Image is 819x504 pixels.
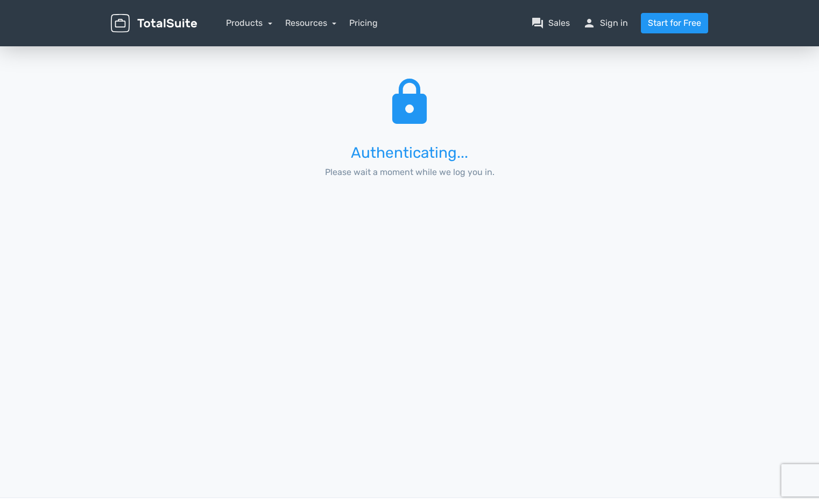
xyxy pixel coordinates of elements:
a: Resources [285,18,337,28]
img: TotalSuite for WordPress [111,14,197,33]
span: person [583,17,596,30]
a: Start for Free [641,13,708,33]
a: question_answerSales [531,17,570,30]
a: Pricing [349,17,378,30]
h3: Authenticating... [305,145,514,162]
p: Please wait a moment while we log you in. [305,166,514,179]
a: personSign in [583,17,628,30]
span: lock [384,74,435,131]
span: question_answer [531,17,544,30]
a: Products [226,18,272,28]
